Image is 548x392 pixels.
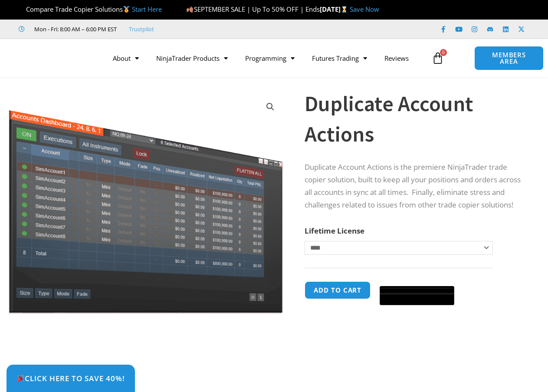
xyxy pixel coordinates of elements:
a: Futures Trading [303,48,376,68]
span: Mon - Fri: 8:00 AM – 6:00 PM EST [32,24,117,34]
img: 🥇 [123,6,130,13]
img: LogoAI | Affordable Indicators – NinjaTrader [8,43,102,74]
a: About [104,48,148,68]
img: 🏆 [19,6,26,13]
a: 🎉Click Here to save 40%! [7,365,135,392]
a: Save Now [350,5,379,13]
span: 0 [440,49,447,56]
a: 0 [419,46,457,71]
h1: Duplicate Account Actions [305,89,526,149]
span: Click Here to save 40%! [16,375,125,382]
span: SEPTEMBER SALE | Up To 50% OFF | Ends [186,5,319,13]
img: 🍂 [187,6,193,13]
button: Buy with GPay [380,288,454,305]
strong: [DATE] [320,5,350,13]
span: MEMBERS AREA [483,52,534,65]
a: Programming [236,48,303,68]
a: Trustpilot [129,24,154,34]
a: MEMBERS AREA [474,46,543,70]
p: Duplicate Account Actions is the premiere NinjaTrader trade copier solution, built to keep all yo... [305,161,526,211]
img: Screenshot 2024-08-26 15414455555 [7,92,285,314]
a: Reviews [376,48,417,68]
img: 🎉 [17,375,24,382]
iframe: Secure payment input frame [378,280,456,281]
a: Start Here [132,5,162,13]
a: NinjaTrader Products [148,48,236,68]
img: ⌛ [341,6,348,13]
iframe: PayPal Message 1 [305,310,526,375]
a: View full-screen image gallery [263,99,278,115]
label: Lifetime License [305,226,364,236]
span: Compare Trade Copier Solutions [19,5,162,13]
button: Add to cart [305,281,371,299]
nav: Menu [104,48,427,68]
